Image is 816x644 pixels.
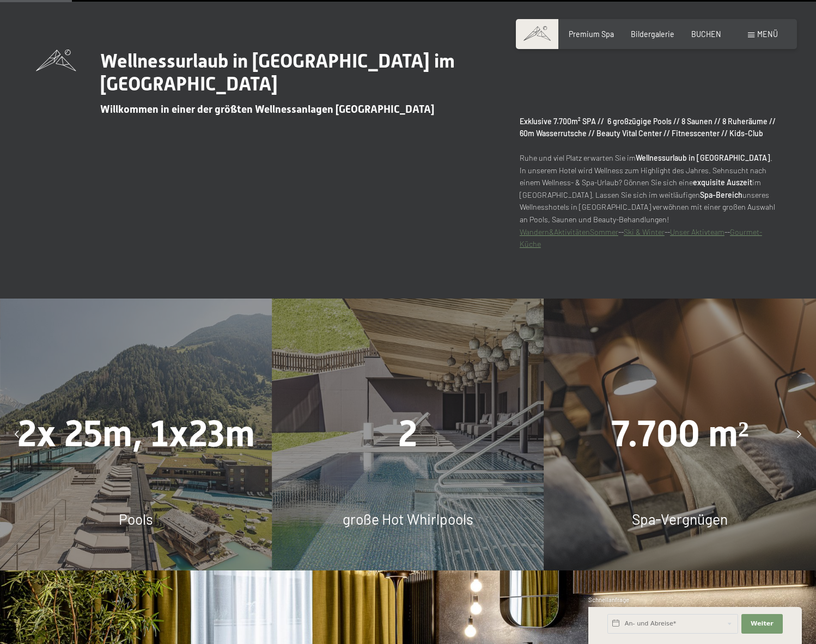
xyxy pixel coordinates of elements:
[100,50,455,95] span: Wellnessurlaub in [GEOGRAPHIC_DATA] im [GEOGRAPHIC_DATA]
[741,614,783,634] button: Weiter
[100,103,434,116] span: Willkommen in einer der größten Wellnessanlagen [GEOGRAPHIC_DATA]
[693,178,752,187] strong: exquisite Auszeit
[520,227,618,236] a: Wandern&AktivitätenSommer
[757,29,778,39] span: Menü
[520,116,780,251] p: Ruhe und viel Platz erwarten Sie im . In unserem Hotel wird Wellness zum Highlight des Jahres. Se...
[670,227,724,236] a: Unser Aktivteam
[700,190,742,199] strong: Spa-Bereich
[631,29,674,39] a: Bildergalerie
[520,117,776,138] strong: Exklusive 7.700m² SPA // 6 großzügige Pools // 8 Saunen // 8 Ruheräume // 60m Wasserrutsche // Be...
[588,596,629,603] span: Schnellanfrage
[691,29,721,39] a: BUCHEN
[624,227,665,236] a: Ski & Winter
[636,153,770,162] strong: Wellnessurlaub in [GEOGRAPHIC_DATA]
[398,412,417,455] span: 2
[569,29,614,39] a: Premium Spa
[17,412,255,455] span: 2x 25m, 1x23m
[611,412,749,455] span: 7.700 m²
[751,619,774,628] span: Weiter
[119,511,153,527] span: Pools
[632,511,728,527] span: Spa-Vergnügen
[343,511,473,527] span: große Hot Whirlpools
